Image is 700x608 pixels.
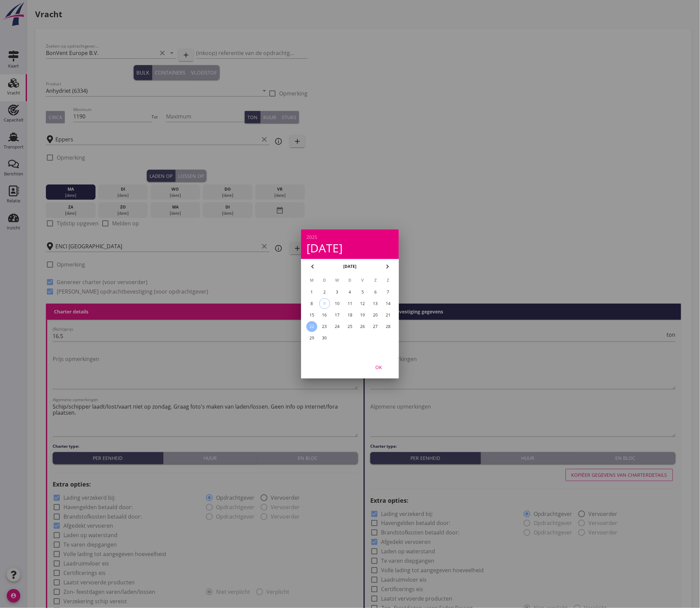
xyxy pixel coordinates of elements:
[370,298,381,309] button: 13
[370,287,381,298] button: 6
[357,298,368,309] button: 12
[306,310,317,321] button: 15
[331,275,343,286] th: W
[308,262,317,271] i: chevron_left
[306,333,317,343] button: 29
[332,298,343,309] button: 10
[345,287,355,298] button: 4
[319,333,330,343] button: 30
[306,287,317,298] button: 1
[370,310,381,321] button: 20
[383,310,394,321] button: 21
[345,321,355,332] button: 25
[332,310,343,321] button: 17
[344,275,356,286] th: D
[306,321,317,332] button: 22
[319,321,330,332] button: 23
[332,287,343,298] button: 3
[364,361,394,373] button: OK
[342,261,359,272] button: [DATE]
[319,298,330,309] button: 9
[306,242,394,254] div: [DATE]
[357,310,368,321] button: 19
[345,310,355,321] button: 18
[306,235,394,240] div: 2025
[383,321,394,332] button: 28
[306,298,317,309] button: 8
[383,262,392,271] i: chevron_right
[383,287,394,298] button: 7
[370,321,381,332] button: 27
[357,275,369,286] th: V
[319,310,330,321] button: 16
[369,364,388,371] div: OK
[320,299,330,309] div: 9
[345,298,355,309] button: 11
[357,287,368,298] button: 5
[332,321,343,332] button: 24
[357,321,368,332] button: 26
[382,275,394,286] th: Z
[383,298,394,309] button: 14
[370,275,382,286] th: Z
[319,275,331,286] th: D
[319,287,330,298] button: 2
[306,275,318,286] th: M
